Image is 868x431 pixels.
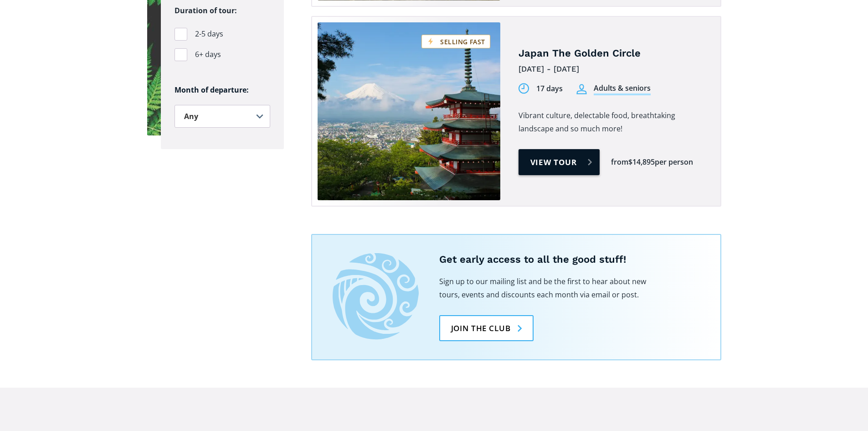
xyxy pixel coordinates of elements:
[628,157,655,167] div: $14,895
[195,48,221,61] span: 6+ days
[519,47,707,60] h4: Japan The Golden Circle
[439,253,700,266] h5: Get early access to all the good stuff!
[655,157,693,167] div: per person
[195,28,223,40] span: 2-5 days
[594,83,651,95] div: Adults & seniors
[519,149,600,175] a: View tour
[439,275,649,301] p: Sign up to our mailing list and be the first to hear about new tours, events and discounts each m...
[536,83,544,94] div: 17
[175,85,270,95] h6: Month of departure:
[611,157,628,167] div: from
[519,62,707,76] div: [DATE] - [DATE]
[175,4,237,17] legend: Duration of tour:
[439,315,534,341] a: Join the club
[519,109,707,135] p: Vibrant culture, delectable food, breathtaking landscape and so much more!
[546,83,563,94] div: days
